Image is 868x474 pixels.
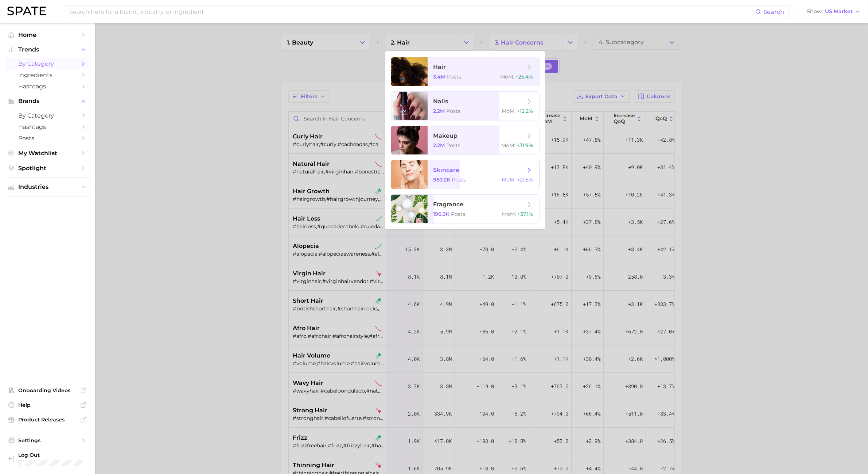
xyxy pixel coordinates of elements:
span: +31.9% [517,142,533,149]
input: Search here for a brand, industry, or ingredient [69,5,755,18]
a: Onboarding Videos [6,385,89,396]
ul: Change Category [385,51,545,229]
span: makeup [433,132,458,139]
span: Home [18,31,77,38]
span: 2.2m [433,108,445,114]
button: Brands [6,96,89,107]
a: Posts [6,133,89,144]
span: by Category [18,112,77,119]
span: Log Out [18,452,83,458]
span: Hashtags [18,83,77,90]
span: Posts [447,142,461,149]
a: by Category [6,110,89,121]
a: Hashtags [6,81,89,92]
a: Spotlight [6,163,89,174]
img: SPATE [7,7,46,15]
span: Product Releases [18,416,77,423]
span: Settings [18,437,77,444]
span: Show [807,9,823,14]
span: Industries [18,184,77,190]
span: Trends [18,46,77,53]
span: +37.1% [518,211,533,217]
span: 2.2m [433,142,445,149]
span: +12.2% [517,108,533,114]
span: MoM : [502,211,516,217]
span: My Watchlist [18,150,77,157]
button: ShowUS Market [805,7,863,16]
span: Onboarding Videos [18,387,77,394]
span: Search [763,8,784,15]
span: Posts [447,108,461,114]
span: by Category [18,60,77,67]
span: US Market [825,9,853,14]
span: Posts [18,135,77,142]
span: MoM : [501,73,514,80]
span: skincare [433,167,460,173]
span: Hashtags [18,123,77,130]
button: Industries [6,181,89,192]
span: nails [433,98,448,105]
span: Posts [447,73,462,80]
span: Help [18,402,77,408]
span: Ingredients [18,72,77,79]
a: Home [6,29,89,41]
span: +21.5% [517,176,533,183]
span: fragrance [433,201,464,208]
span: 196.9k [433,211,450,217]
a: Log out. Currently logged in with e-mail unhokang@lghnh.com. [6,450,89,469]
button: Trends [6,44,89,55]
a: My Watchlist [6,148,89,159]
span: 983.2k [433,176,451,183]
span: hair [433,64,446,70]
span: Brands [18,98,77,104]
span: Spotlight [18,165,77,172]
a: Product Releases [6,414,89,425]
span: MoM : [502,108,516,114]
span: Posts [452,176,466,183]
a: Help [6,400,89,410]
a: by Category [6,58,89,69]
span: MoM : [502,176,516,183]
a: Settings [6,435,89,446]
span: Posts [451,211,466,217]
a: Hashtags [6,121,89,133]
span: MoM : [502,142,515,149]
span: 3.4m [433,73,446,80]
span: +25.4% [516,73,533,80]
a: Ingredients [6,69,89,81]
